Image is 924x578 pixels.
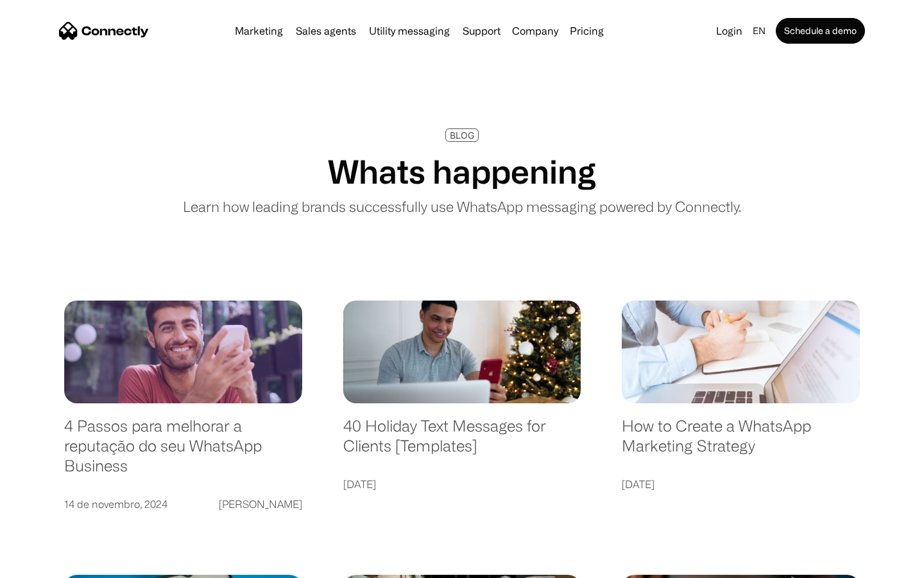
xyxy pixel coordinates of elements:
div: BLOG [450,130,474,140]
a: Sales agents [291,26,361,36]
h1: Whats happening [328,152,596,191]
a: How to Create a WhatsApp Marketing Strategy [622,416,860,468]
a: Marketing [230,26,288,36]
div: Company [512,22,558,40]
div: en [753,22,766,40]
a: Login [711,22,748,40]
aside: Language selected: English [13,556,77,574]
a: 40 Holiday Text Messages for Clients [Templates] [343,416,581,468]
p: Learn how leading brands successfully use WhatsApp messaging powered by Connectly. [183,196,741,217]
div: [DATE] [622,475,654,493]
div: [DATE] [343,475,376,493]
a: 4 Passos para melhorar a reputação do seu WhatsApp Business [64,416,302,488]
ul: Language list [26,556,77,574]
div: 14 de novembro, 2024 [64,495,167,513]
a: Schedule a demo [776,18,865,44]
a: Pricing [565,26,609,36]
a: Utility messaging [364,26,455,36]
div: [PERSON_NAME] [219,495,302,513]
a: Support [458,26,506,36]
